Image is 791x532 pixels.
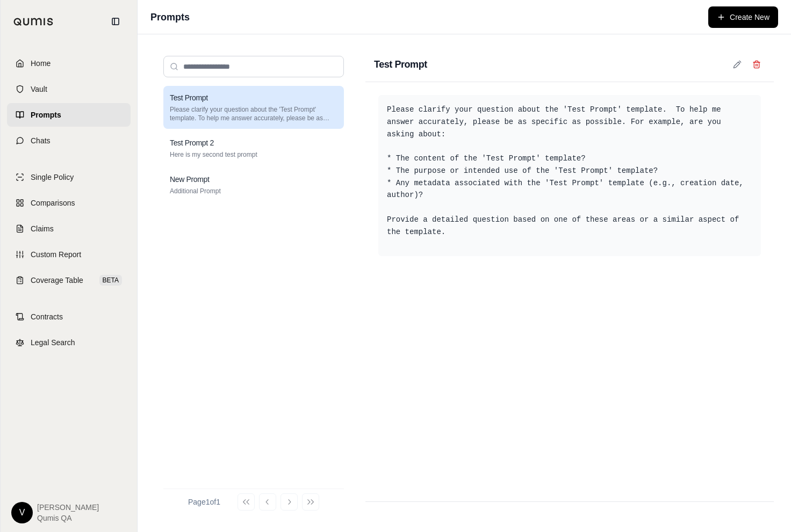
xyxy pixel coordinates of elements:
div: Please clarify your question about the 'Test Prompt' template. To help me answer accurately, plea... [378,95,761,256]
div: V [11,502,33,523]
span: Claims [31,223,54,234]
a: Custom Report [7,243,131,266]
span: Contracts [31,311,63,322]
span: Single Policy [31,172,74,183]
img: Qumis Logo [13,18,54,26]
span: Qumis QA [37,513,99,523]
span: Custom Report [31,249,81,260]
h3: Test Prompt [170,92,208,103]
h2: Test Prompt [374,57,427,72]
span: BETA [99,275,122,286]
span: Home [31,58,51,69]
span: Vault [31,84,47,94]
p: Here is my second test prompt [170,150,337,159]
a: Home [7,52,131,75]
a: Comparisons [7,191,131,215]
a: Coverage TableBETA [7,268,131,292]
a: Chats [7,129,131,152]
a: Contracts [7,305,131,329]
a: Legal Search [7,331,131,354]
p: Please clarify your question about the 'Test Prompt' template. To help me answer accurately, plea... [170,105,337,122]
a: Vault [7,77,131,101]
span: Coverage Table [31,275,83,286]
span: [PERSON_NAME] [37,502,99,513]
h1: Prompts [150,10,190,25]
a: Single Policy [7,165,131,189]
a: Prompts [7,103,131,127]
button: Delete [748,56,765,73]
div: Page 1 of 1 [188,497,220,507]
span: Legal Search [31,337,75,348]
h3: Test Prompt 2 [170,137,214,148]
h3: New Prompt [170,174,210,185]
a: Claims [7,217,131,241]
button: Collapse sidebar [107,13,124,30]
span: Prompts [31,110,61,120]
span: Chats [31,135,51,146]
span: Comparisons [31,198,75,208]
button: Create New [708,6,778,28]
p: Additional Prompt [170,187,337,195]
